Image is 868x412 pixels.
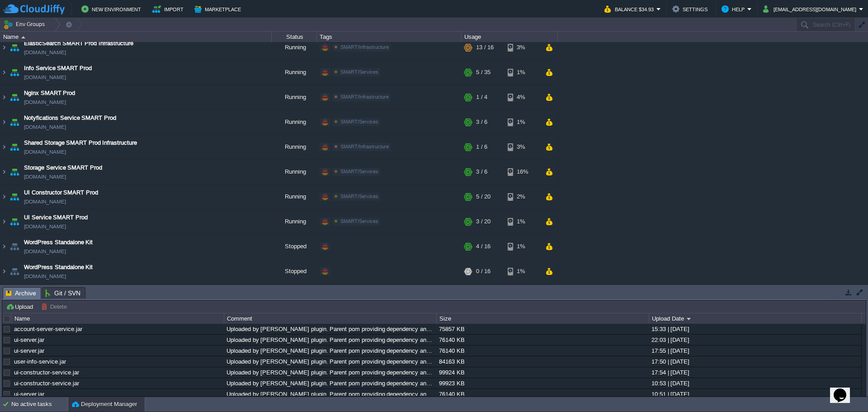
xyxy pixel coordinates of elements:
button: New Environment [81,4,144,14]
button: Settings [672,4,710,14]
a: WordPress Standalone Kit [24,238,93,247]
img: AMDAwAAAACH5BAEAAAAALAAAAAABAAEAAAICRAEAOw== [8,60,21,85]
iframe: chat widget [830,376,859,403]
div: 1% [508,234,537,259]
div: Usage [462,32,557,42]
img: AMDAwAAAACH5BAEAAAAALAAAAAABAAEAAAICRAEAOw== [0,135,8,159]
img: AMDAwAAAACH5BAEAAAAALAAAAAABAAEAAAICRAEAOw== [8,259,21,284]
span: Archive [6,288,36,299]
a: ui-server.jar [14,336,44,343]
div: 1% [508,110,537,134]
span: SMART/Services [340,218,378,224]
div: Uploaded by [PERSON_NAME] plugin. Parent pom providing dependency and plugin management for appli... [224,367,436,378]
div: 3 / 6 [476,160,487,184]
img: AMDAwAAAACH5BAEAAAAALAAAAAABAAEAAAICRAEAOw== [21,36,25,38]
div: Name [1,32,271,42]
a: [DOMAIN_NAME] [24,73,66,82]
img: AMDAwAAAACH5BAEAAAAALAAAAAABAAEAAAICRAEAOw== [8,209,21,234]
div: 15:33 | [DATE] [649,324,861,334]
div: 5 / 35 [476,60,491,85]
div: 4 / 16 [476,234,491,259]
div: Running [272,185,317,209]
a: [DOMAIN_NAME] [24,222,66,231]
div: 17:50 | [DATE] [649,356,861,367]
span: SMART/Infrastructure [340,44,389,50]
div: 3% [508,135,537,159]
div: 76140 KB [437,335,648,345]
div: Stopped [272,234,317,259]
span: WordPress Standalone Kit [24,263,93,272]
span: SMART/Services [340,69,378,75]
div: 1% [508,259,537,284]
a: [DOMAIN_NAME] [24,247,66,256]
span: SMART/Infrastructure [340,94,389,99]
div: 1% [508,209,537,234]
a: UI Constructor SMART Prod [24,188,98,197]
div: 76140 KB [437,389,648,399]
div: Uploaded by [PERSON_NAME] plugin. Parent pom providing dependency and plugin management for appli... [224,389,436,399]
div: Upload Date [650,313,861,324]
span: Storage Service SMART Prod [24,163,102,172]
div: 3 / 6 [476,110,487,134]
div: Status [272,32,316,42]
div: 0 / 16 [476,259,491,284]
button: Deployment Manager [72,400,137,409]
img: AMDAwAAAACH5BAEAAAAALAAAAAABAAEAAAICRAEAOw== [0,259,8,284]
button: Import [152,4,186,14]
a: ui-server.jar [14,391,44,398]
div: Running [272,110,317,134]
div: 99924 KB [437,367,648,378]
div: 76140 KB [437,346,648,356]
div: Running [272,85,317,109]
div: 2% [508,185,537,209]
div: Tags [317,32,461,42]
div: 5 / 20 [476,185,491,209]
img: AMDAwAAAACH5BAEAAAAALAAAAAABAAEAAAICRAEAOw== [0,35,8,60]
a: user-info-service.jar [14,358,66,365]
div: 1 / 4 [476,85,487,109]
button: Delete [41,303,70,311]
a: Notyfications Service SMART Prod [24,114,116,123]
img: AMDAwAAAACH5BAEAAAAALAAAAAABAAEAAAICRAEAOw== [8,135,21,159]
img: AMDAwAAAACH5BAEAAAAALAAAAAABAAEAAAICRAEAOw== [0,209,8,234]
a: Shared Storage SMART Prod Infrastructure [24,138,137,147]
img: AMDAwAAAACH5BAEAAAAALAAAAAABAAEAAAICRAEAOw== [8,234,21,259]
span: SMART/Services [340,169,378,174]
a: [DOMAIN_NAME] [24,197,66,206]
span: SMART/Services [340,119,378,124]
div: 4% [508,85,537,109]
button: Balance $34.93 [604,4,656,14]
img: AMDAwAAAACH5BAEAAAAALAAAAAABAAEAAAICRAEAOw== [8,110,21,134]
button: Marketplace [194,4,244,14]
div: 75857 KB [437,324,648,334]
a: Info Service SMART Prod [24,64,92,73]
div: 17:55 | [DATE] [649,346,861,356]
div: Uploaded by [PERSON_NAME] plugin. Parent pom providing dependency and plugin management for appli... [224,378,436,388]
div: Running [272,60,317,85]
img: AMDAwAAAACH5BAEAAAAALAAAAAABAAEAAAICRAEAOw== [8,185,21,209]
div: Uploaded by [PERSON_NAME] plugin. Parent pom providing dependency and plugin management for appli... [224,324,436,334]
a: account-server-service.jar [14,326,82,332]
a: [DOMAIN_NAME] [24,123,66,132]
div: 99923 KB [437,378,648,388]
img: CloudJiffy [3,4,65,15]
img: AMDAwAAAACH5BAEAAAAALAAAAAABAAEAAAICRAEAOw== [0,110,8,134]
a: ui-constructor-service.jar [14,380,79,387]
a: [DOMAIN_NAME] [24,272,66,281]
a: ElasticSearch SMART Prod Infrastructure [24,39,133,48]
div: 1% [508,60,537,85]
div: Stopped [272,259,317,284]
div: 13 / 16 [476,35,494,60]
img: AMDAwAAAACH5BAEAAAAALAAAAAABAAEAAAICRAEAOw== [8,160,21,184]
div: 1 / 6 [476,135,487,159]
a: ui-constructor-service.jar [14,369,79,376]
span: SMART/Services [340,194,378,199]
span: UI Service SMART Prod [24,213,88,222]
button: Env Groups [3,18,48,31]
div: Name [12,313,224,324]
img: AMDAwAAAACH5BAEAAAAALAAAAAABAAEAAAICRAEAOw== [8,85,21,109]
a: [DOMAIN_NAME] [24,172,66,181]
